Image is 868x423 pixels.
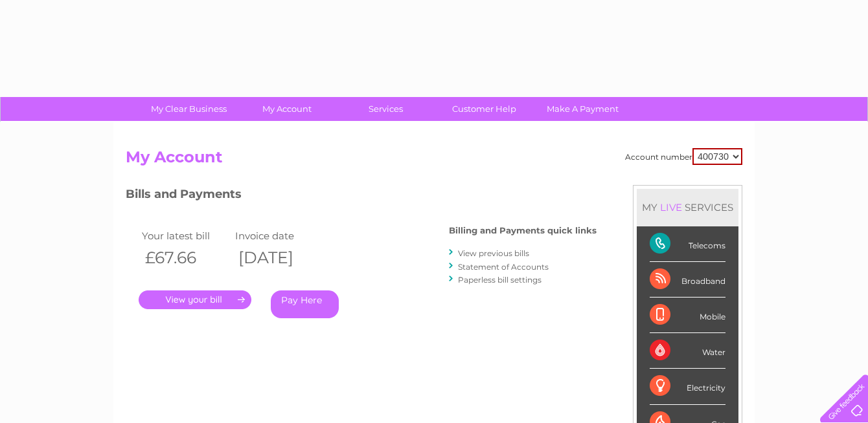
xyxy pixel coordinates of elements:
a: Customer Help [431,97,538,121]
th: [DATE] [232,244,325,271]
a: My Account [234,97,341,121]
h2: My Account [126,148,742,173]
h3: Bills and Payments [126,185,597,208]
a: Statement of Accounts [458,262,549,272]
td: Your latest bill [139,227,232,244]
a: Services [332,97,439,121]
a: . [139,290,251,309]
a: Make A Payment [529,97,636,121]
th: £67.66 [139,244,232,271]
td: Invoice date [232,227,325,244]
div: MY SERVICES [637,189,738,226]
div: Broadband [650,262,725,298]
div: Electricity [650,369,725,404]
div: Telecoms [650,226,725,262]
div: Account number [625,148,742,165]
div: Water [650,333,725,369]
a: My Clear Business [135,97,242,121]
a: Paperless bill settings [458,275,542,285]
h4: Billing and Payments quick links [449,226,597,235]
a: View previous bills [458,248,529,258]
a: Pay Here [271,290,339,318]
div: Mobile [650,298,725,333]
div: LIVE [657,201,685,213]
